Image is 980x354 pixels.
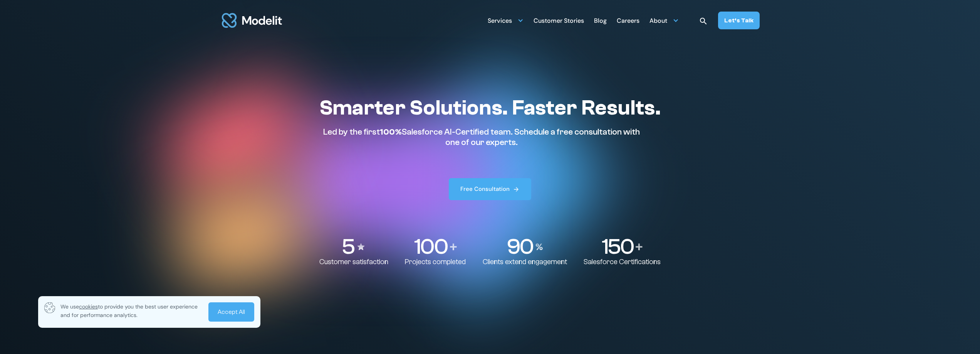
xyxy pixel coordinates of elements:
[617,14,639,29] div: Careers
[208,302,254,322] a: Accept All
[584,258,661,266] p: Salesforce Certifications
[534,13,584,28] a: Customer Stories
[414,236,448,258] p: 100
[342,236,354,258] p: 5
[380,127,402,137] span: 100%
[488,14,512,29] div: Services
[79,303,98,310] span: cookies
[220,8,284,32] img: modelit logo
[449,178,531,200] a: Free Consultation
[617,13,639,28] a: Careers
[507,236,533,258] p: 90
[488,13,524,28] div: Services
[594,13,607,28] a: Blog
[602,236,634,258] p: 150
[220,8,284,32] a: home
[319,127,644,147] p: Led by the first Salesforce AI-Certified team. Schedule a free consultation with one of our experts.
[534,14,584,29] div: Customer Stories
[724,16,753,25] div: Let’s Talk
[356,242,366,251] img: Stars
[60,302,203,319] p: We use to provide you the best user experience and for performance analytics.
[513,186,520,193] img: arrow right
[649,14,667,29] div: About
[535,243,543,250] img: Percentage
[483,258,567,266] p: Clients extend engagement
[636,243,643,250] img: Plus
[405,258,466,266] p: Projects completed
[649,13,679,28] div: About
[594,14,607,29] div: Blog
[460,185,510,193] div: Free Consultation
[718,12,760,29] a: Let’s Talk
[450,243,457,250] img: Plus
[319,258,388,266] p: Customer satisfaction
[319,95,661,121] h1: Smarter Solutions. Faster Results.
